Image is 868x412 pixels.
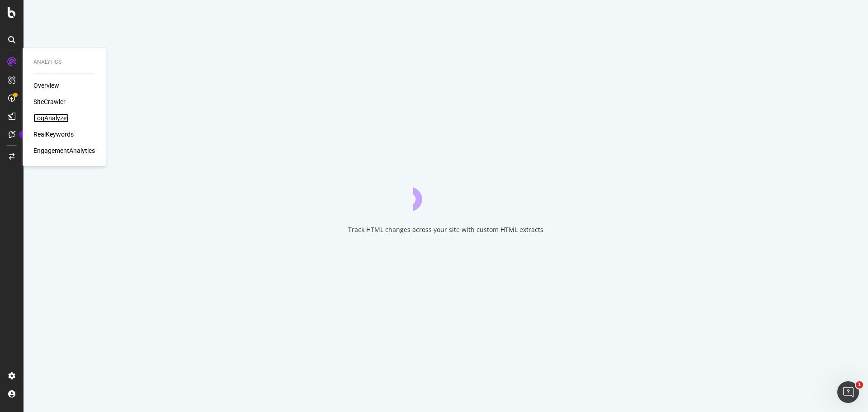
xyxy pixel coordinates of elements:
a: EngagementAnalytics [33,146,95,155]
a: Overview [33,81,59,90]
span: 1 [856,381,863,388]
iframe: Intercom live chat [837,381,859,403]
a: RealKeywords [33,130,74,139]
a: SiteCrawler [33,97,66,106]
div: Analytics [33,58,95,66]
a: LogAnalyzer [33,114,69,123]
div: animation [413,178,478,211]
div: Tooltip anchor [19,130,27,138]
div: Track HTML changes across your site with custom HTML extracts [348,225,543,234]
